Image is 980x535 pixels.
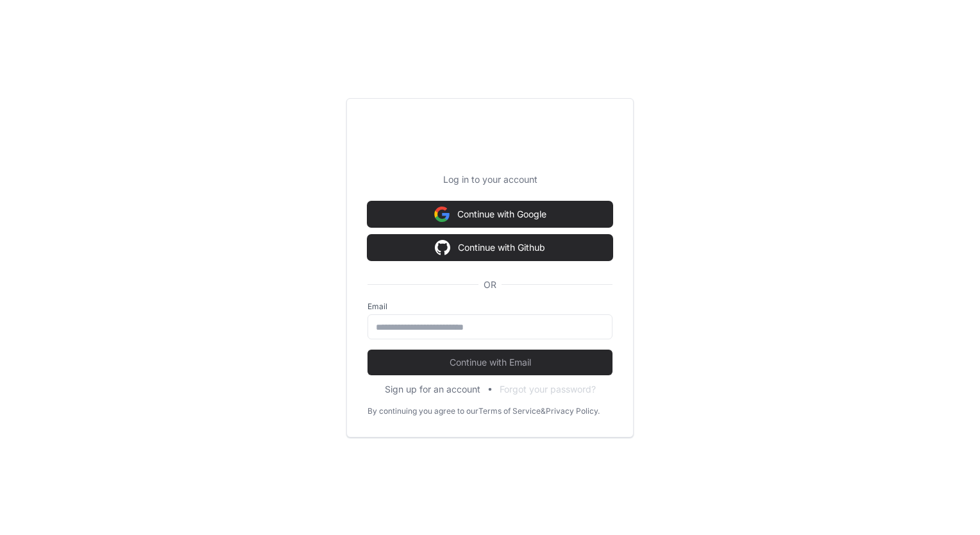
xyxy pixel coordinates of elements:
div: & [541,406,546,416]
label: Email [367,301,612,312]
a: Terms of Service [478,406,541,416]
span: OR [478,278,502,291]
button: Continue with Email [367,350,612,375]
img: Sign in with google [434,201,450,227]
button: Forgot your password? [500,383,596,396]
button: Continue with Google [367,201,612,227]
button: Continue with Github [367,235,612,260]
p: Log in to your account [367,173,612,186]
a: Privacy Policy. [546,406,600,416]
span: Continue with Email [367,356,612,369]
button: Sign up for an account [385,383,480,396]
div: By continuing you agree to our [367,406,478,416]
img: Sign in with google [435,235,450,260]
